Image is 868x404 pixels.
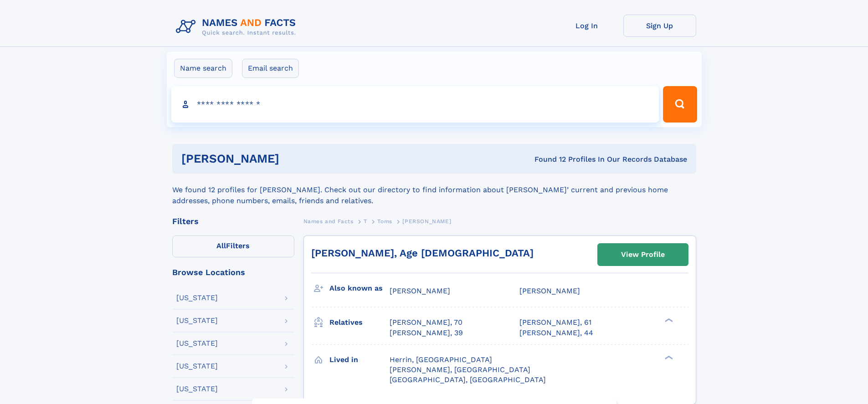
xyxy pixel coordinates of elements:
[176,363,218,370] div: [US_STATE]
[364,215,367,227] a: T
[172,217,294,225] div: Filters
[303,215,354,227] a: Names and Facts
[377,215,392,227] a: Toms
[390,355,492,364] span: Herrin, [GEOGRAPHIC_DATA]
[377,218,392,225] span: Toms
[390,365,530,374] span: [PERSON_NAME], [GEOGRAPHIC_DATA]
[364,218,367,225] span: T
[390,328,463,338] a: [PERSON_NAME], 39
[390,317,462,327] a: [PERSON_NAME], 70
[172,268,294,276] div: Browse Locations
[174,59,232,78] label: Name search
[519,286,580,295] span: [PERSON_NAME]
[172,15,303,39] img: Logo Names and Facts
[172,174,696,206] div: We found 12 profiles for [PERSON_NAME]. Check out our directory to find information about [PERSON...
[407,154,687,164] div: Found 12 Profiles In Our Records Database
[216,241,226,250] span: All
[623,15,696,37] a: Sign Up
[390,375,546,384] span: [GEOGRAPHIC_DATA], [GEOGRAPHIC_DATA]
[598,244,688,266] a: View Profile
[621,244,665,265] div: View Profile
[519,328,593,338] a: [PERSON_NAME], 44
[172,235,294,257] label: Filters
[181,153,407,164] h1: [PERSON_NAME]
[519,317,591,327] a: [PERSON_NAME], 61
[311,247,534,259] a: [PERSON_NAME], Age [DEMOGRAPHIC_DATA]
[663,86,697,123] button: Search Button
[176,317,218,324] div: [US_STATE]
[329,315,390,330] h3: Relatives
[176,340,218,347] div: [US_STATE]
[171,86,659,123] input: search input
[242,59,299,78] label: Email search
[663,354,673,360] div: ❯
[329,352,390,368] h3: Lived in
[176,385,218,393] div: [US_STATE]
[550,15,623,37] a: Log In
[663,317,673,323] div: ❯
[402,218,451,225] span: [PERSON_NAME]
[390,286,450,295] span: [PERSON_NAME]
[176,294,218,302] div: [US_STATE]
[329,281,390,296] h3: Also known as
